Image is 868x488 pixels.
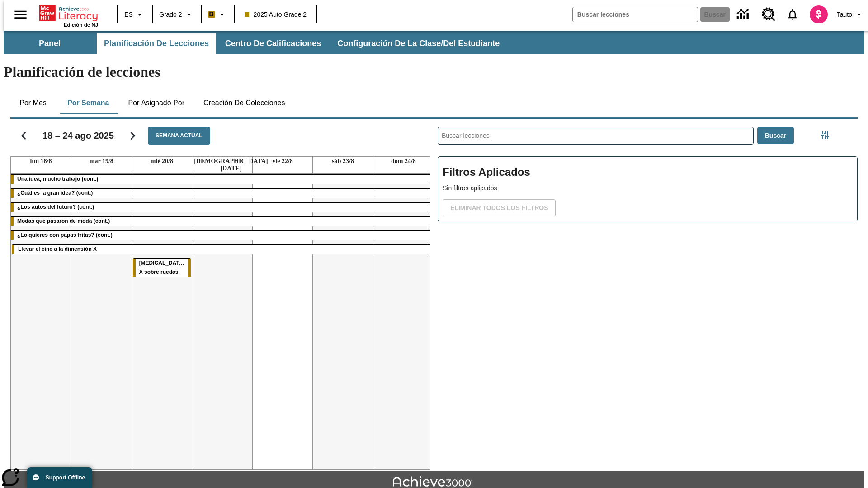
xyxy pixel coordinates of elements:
[573,7,698,22] input: Buscar campo
[11,231,434,240] div: ¿Lo quieres con papas fritas? (cont.)
[18,246,97,252] span: Llevar el cine a la dimensión X
[11,175,434,184] div: Una idea, mucho trabajo (cont.)
[209,9,214,20] span: B
[438,127,753,144] input: Buscar lecciones
[731,2,756,27] a: Centro de información
[438,156,858,221] div: Filtros Aplicados
[430,115,858,470] div: Buscar
[3,115,430,470] div: Calendario
[159,10,182,19] span: Grado 2
[389,157,418,166] a: 24 de agosto de 2025
[97,33,216,54] button: Planificación de lecciones
[218,33,328,54] button: Centro de calificaciones
[330,157,356,166] a: 23 de agosto de 2025
[11,189,434,198] div: ¿Cuál es la gran idea? (cont.)
[804,3,833,26] button: Escoja un nuevo avatar
[810,5,828,23] img: avatar image
[121,92,192,114] button: Por asignado por
[11,217,434,226] div: Modas que pasaron de moda (cont.)
[17,232,113,238] span: ¿Lo quieres con papas fritas? (cont.)
[757,127,794,145] button: Buscar
[88,157,115,166] a: 19 de agosto de 2025
[17,176,98,182] span: Una idea, mucho trabajo (cont.)
[64,22,98,28] span: Edición de NJ
[39,4,98,22] a: Portada
[42,130,114,141] h2: 18 – 24 ago 2025
[833,6,868,23] button: Perfil/Configuración
[192,157,270,173] a: 21 de agosto de 2025
[196,92,292,114] button: Creación de colecciones
[443,161,853,183] h2: Filtros Aplicados
[816,126,834,144] button: Menú lateral de filtros
[443,183,853,193] p: Sin filtros aplicados
[781,3,804,26] a: Notificaciones
[4,33,508,54] div: Subbarra de navegación
[39,3,98,28] div: Portada
[133,259,191,277] div: Rayos X sobre ruedas
[121,124,144,147] button: Seguir
[7,1,34,28] button: Abrir el menú lateral
[27,467,92,488] button: Support Offline
[124,10,133,19] span: ES
[17,218,110,224] span: Modas que pasaron de moda (cont.)
[10,92,56,114] button: Por mes
[270,157,295,166] a: 22 de agosto de 2025
[17,190,93,196] span: ¿Cuál es la gran idea? (cont.)
[12,124,35,147] button: Regresar
[4,64,864,80] h1: Planificación de lecciones
[837,10,852,19] span: Tauto
[156,6,198,23] button: Grado: Grado 2, Elige un grado
[330,33,507,54] button: Configuración de la clase/del estudiante
[28,157,54,166] a: 18 de agosto de 2025
[139,260,185,275] span: Rayos X sobre ruedas
[12,245,433,254] div: Llevar el cine a la dimensión X
[756,2,781,27] a: Centro de recursos, Se abrirá en una pestaña nueva.
[120,6,149,23] button: Lenguaje: ES, Selecciona un idioma
[204,6,231,23] button: Boost El color de la clase es anaranjado claro. Cambiar el color de la clase.
[4,31,864,54] div: Subbarra de navegación
[5,33,95,54] button: Panel
[245,10,307,19] span: 2025 Auto Grade 2
[60,92,116,114] button: Por semana
[17,204,94,210] span: ¿Los autos del futuro? (cont.)
[148,127,210,145] button: Semana actual
[46,474,85,481] span: Support Offline
[149,157,175,166] a: 20 de agosto de 2025
[11,203,434,212] div: ¿Los autos del futuro? (cont.)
